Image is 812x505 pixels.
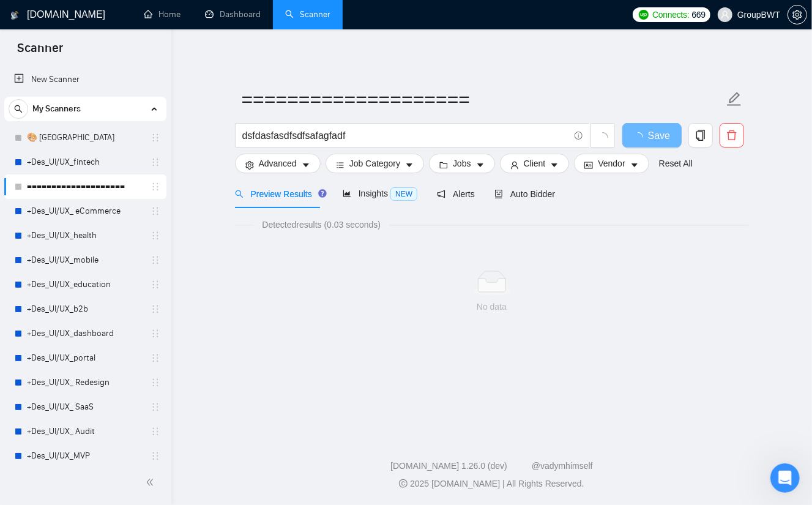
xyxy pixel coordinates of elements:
[788,10,807,20] a: setting
[437,190,445,198] span: notification
[27,370,143,395] a: +Des_UI/UX_ Redesign
[235,154,321,173] button: settingAdvancedcaret-down
[151,304,160,314] span: holder
[235,190,244,198] span: search
[151,451,160,461] span: holder
[390,187,417,201] span: NEW
[788,5,807,24] button: setting
[343,189,351,198] span: area-chart
[242,84,724,114] input: Scanner name...
[27,174,143,199] a: ====================
[453,157,471,170] span: Jobs
[7,39,73,65] span: Scanner
[399,479,408,488] span: copyright
[597,132,608,143] span: loading
[146,476,158,488] span: double-left
[151,255,160,265] span: holder
[788,10,806,20] span: setting
[688,123,713,148] button: copy
[720,123,744,148] button: delete
[151,182,160,192] span: holder
[575,132,583,140] span: info-circle
[659,157,693,170] a: Reset All
[584,160,593,170] span: idcard
[405,160,414,170] span: caret-down
[692,8,706,21] span: 669
[151,206,160,216] span: holder
[494,190,503,198] span: robot
[27,199,143,223] a: +Des_UI/UX_ eCommerce
[720,130,743,141] span: delete
[510,160,519,170] span: user
[326,154,424,173] button: barsJob Categorycaret-down
[259,157,297,170] span: Advanced
[429,154,495,173] button: folderJobscaret-down
[494,189,555,199] span: Auto Bidder
[14,67,157,92] a: New Scanner
[770,463,800,493] iframe: Intercom live chat
[151,402,160,412] span: holder
[9,99,28,119] button: search
[27,419,143,444] a: +Des_UI/UX_ Audit
[9,105,28,113] span: search
[726,91,742,107] span: edit
[476,160,485,170] span: caret-down
[27,223,143,248] a: +Des_UI/UX_health
[500,154,570,173] button: userClientcaret-down
[151,157,160,167] span: holder
[151,378,160,387] span: holder
[27,297,143,321] a: +Des_UI/UX_b2b
[151,353,160,363] span: holder
[253,218,389,231] span: Detected results (0.03 seconds)
[285,9,330,20] a: searchScanner
[4,67,166,92] li: New Scanner
[639,10,649,20] img: upwork-logo.png
[302,160,310,170] span: caret-down
[349,157,400,170] span: Job Category
[689,130,712,141] span: copy
[32,97,81,121] span: My Scanners
[532,461,593,471] a: @vadymhimself
[151,329,160,339] span: holder
[27,125,143,150] a: 🎨 [GEOGRAPHIC_DATA]
[390,461,507,471] a: [DOMAIN_NAME] 1.26.0 (dev)
[439,160,448,170] span: folder
[10,6,19,25] img: logo
[151,427,160,436] span: holder
[151,231,160,241] span: holder
[27,444,143,468] a: +Des_UI/UX_MVP
[648,128,670,143] span: Save
[652,8,689,21] span: Connects:
[27,395,143,419] a: +Des_UI/UX_ SaaS
[598,157,625,170] span: Vendor
[235,189,323,199] span: Preview Results
[633,132,648,142] span: loading
[622,123,682,148] button: Save
[27,346,143,370] a: +Des_UI/UX_portal
[336,160,345,170] span: bars
[151,280,160,290] span: holder
[524,157,546,170] span: Client
[343,189,417,198] span: Insights
[721,10,729,19] span: user
[437,189,475,199] span: Alerts
[151,133,160,143] span: holder
[181,477,802,490] div: 2025 [DOMAIN_NAME] | All Rights Reserved.
[245,160,254,170] span: setting
[242,128,569,143] input: Search Freelance Jobs...
[205,9,261,20] a: dashboardDashboard
[550,160,559,170] span: caret-down
[317,188,328,199] div: Tooltip anchor
[27,248,143,272] a: +Des_UI/UX_mobile
[27,321,143,346] a: +Des_UI/UX_dashboard
[630,160,639,170] span: caret-down
[245,300,739,313] div: No data
[574,154,649,173] button: idcardVendorcaret-down
[27,272,143,297] a: +Des_UI/UX_education
[27,150,143,174] a: +Des_UI/UX_fintech
[144,9,181,20] a: homeHome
